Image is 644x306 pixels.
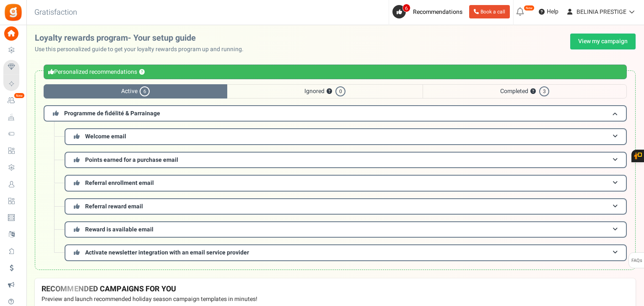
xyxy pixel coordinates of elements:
[539,86,549,96] span: 3
[25,4,86,21] h3: Gratisfaction
[140,86,150,96] span: 6
[227,84,423,99] span: Ignored
[85,156,178,164] span: Points earned for a purchase email
[85,248,249,257] span: Activate newsletter integration with an email service provider
[413,8,462,16] span: Recommendations
[530,89,536,94] button: ?
[139,70,145,75] button: ?
[576,8,626,16] span: BELINIA PRESTIGE
[327,89,332,94] button: ?
[524,5,535,11] em: New
[402,4,410,12] span: 6
[570,34,636,49] a: View my campaign
[42,295,629,303] p: Preview and launch recommended holiday season campaign templates in minutes!
[44,84,227,99] span: Active
[35,45,250,54] p: Use this personalized guide to get your loyalty rewards program up and running.
[64,109,160,118] span: Programme de fidélité & Parrainage
[14,93,25,99] em: New
[335,86,345,96] span: 0
[535,5,562,18] a: Help
[85,132,126,141] span: Welcome email
[469,5,510,18] a: Book a call
[4,3,23,22] img: Gratisfaction
[35,34,250,43] h2: Loyalty rewards program- Your setup guide
[631,253,642,269] span: FAQs
[42,285,629,293] h4: RECOMMENDED CAMPAIGNS FOR YOU
[392,5,466,18] a: 6 Recommendations
[44,65,627,79] div: Personalized recommendations
[545,8,558,16] span: Help
[85,202,143,211] span: Referral reward email
[3,93,23,108] a: New
[85,179,154,187] span: Referral enrollment email
[85,225,153,234] span: Reward is available email
[423,84,627,99] span: Completed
